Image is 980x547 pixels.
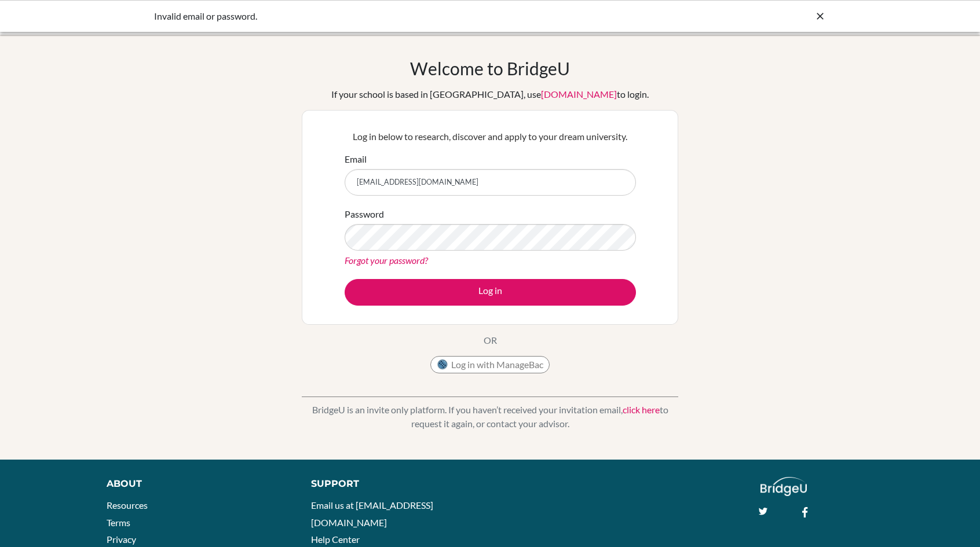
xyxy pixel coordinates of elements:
[345,255,428,266] a: Forgot your password?
[541,89,617,100] a: [DOMAIN_NAME]
[107,500,148,511] a: Resources
[760,477,807,496] img: logo_white@2x-f4f0deed5e89b7ecb1c2cc34c3e3d731f90f0f143d5ea2071677605dd97b5244.png
[345,279,636,306] button: Log in
[311,534,360,545] a: Help Center
[430,356,550,373] button: Log in with ManageBac
[311,477,477,491] div: Support
[107,534,136,545] a: Privacy
[345,152,367,166] label: Email
[410,58,570,79] h1: Welcome to BridgeU
[623,404,660,415] a: click here
[311,500,433,528] a: Email us at [EMAIL_ADDRESS][DOMAIN_NAME]
[345,207,384,221] label: Password
[345,130,636,144] p: Log in below to research, discover and apply to your dream university.
[484,333,497,347] p: OR
[107,477,286,491] div: About
[331,87,649,101] div: If your school is based in [GEOGRAPHIC_DATA], use to login.
[302,403,678,431] p: BridgeU is an invite only platform. If you haven’t received your invitation email, to request it ...
[154,9,652,23] div: Invalid email or password.
[107,517,130,528] a: Terms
